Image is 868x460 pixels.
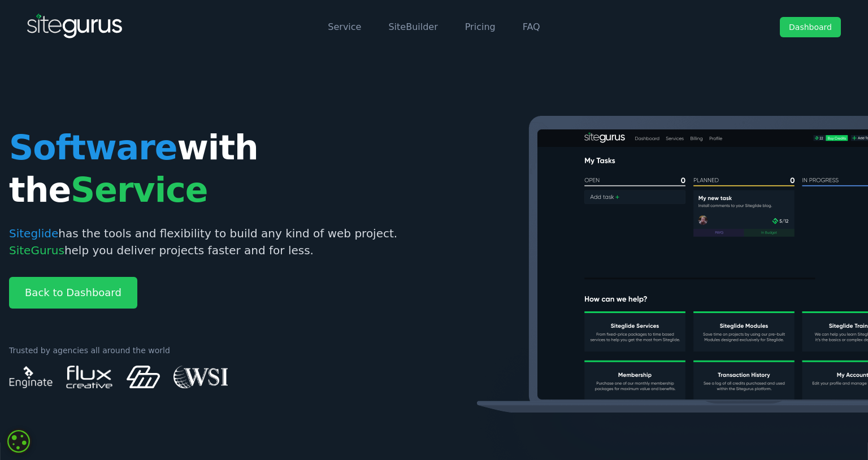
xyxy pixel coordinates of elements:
p: has the tools and flexibility to build any kind of web project. help you deliver projects faster ... [9,225,425,259]
span: SiteGurus [9,244,64,257]
a: FAQ [523,21,540,32]
a: Dashboard [780,17,841,37]
a: Back to Dashboard [9,277,137,309]
div: Cookie consent button [6,428,32,454]
span: Service [71,170,207,210]
p: Trusted by agencies all around the world [9,345,425,357]
span: Software [9,128,177,167]
a: Service [328,21,361,32]
a: SiteBuilder [388,21,437,32]
img: SiteGurus Logo [27,14,123,41]
h1: with the [9,127,425,211]
span: Siteglide [9,227,58,240]
a: Pricing [465,21,496,32]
